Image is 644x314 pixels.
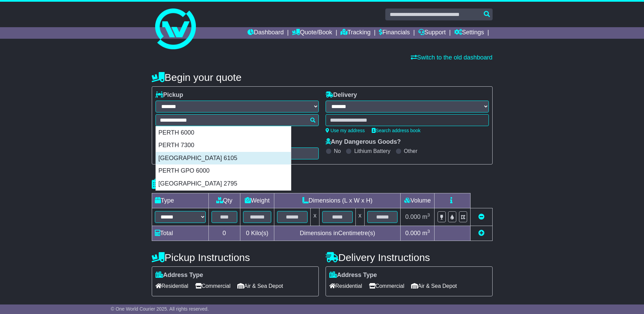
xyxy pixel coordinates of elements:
td: Total [152,226,208,241]
h4: Pickup Instructions [152,252,319,263]
sup: 3 [427,212,430,217]
span: Commercial [195,281,231,291]
h4: Begin your quote [152,72,493,83]
label: Pickup [155,91,183,99]
a: Switch to the old dashboard [411,54,492,61]
a: Use my address [326,128,365,133]
label: Address Type [329,272,377,279]
span: Air & Sea Depot [237,281,283,291]
typeahead: Please provide city [155,114,319,126]
label: Any Dangerous Goods? [326,138,401,146]
a: Settings [454,27,484,39]
label: Address Type [155,272,203,279]
div: PERTH 7300 [156,139,291,152]
td: 0 [208,226,240,241]
label: No [334,148,341,154]
label: Other [404,148,418,154]
td: Type [152,193,208,208]
a: Tracking [341,27,370,39]
td: x [311,208,319,226]
a: Financials [379,27,410,39]
span: 0 [246,230,249,237]
span: Commercial [369,281,404,291]
td: Dimensions (L x W x H) [274,193,401,208]
span: © One World Courier 2025. All rights reserved. [111,306,209,312]
label: Delivery [326,91,357,99]
td: Dimensions in Centimetre(s) [274,226,401,241]
span: Residential [329,281,362,291]
div: [GEOGRAPHIC_DATA] 2795 [156,177,291,190]
a: Quote/Book [292,27,332,39]
span: Air & Sea Depot [411,281,457,291]
td: Qty [208,193,240,208]
td: Kilo(s) [240,226,274,241]
span: m [422,213,430,220]
sup: 3 [427,229,430,234]
h4: Delivery Instructions [326,252,493,263]
span: Residential [155,281,188,291]
span: 0.000 [405,230,421,237]
td: x [355,208,364,226]
div: PERTH 6000 [156,126,291,139]
label: Lithium Battery [354,148,390,154]
a: Add new item [478,230,484,237]
span: 0.000 [405,213,421,220]
a: Support [418,27,446,39]
span: m [422,230,430,237]
a: Remove this item [478,213,484,220]
td: Weight [240,193,274,208]
div: PERTH GPO 6000 [156,164,291,177]
a: Dashboard [247,27,284,39]
h4: Package details | [152,178,237,190]
td: Volume [401,193,435,208]
a: Search address book [372,128,421,133]
div: [GEOGRAPHIC_DATA] 6105 [156,152,291,165]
